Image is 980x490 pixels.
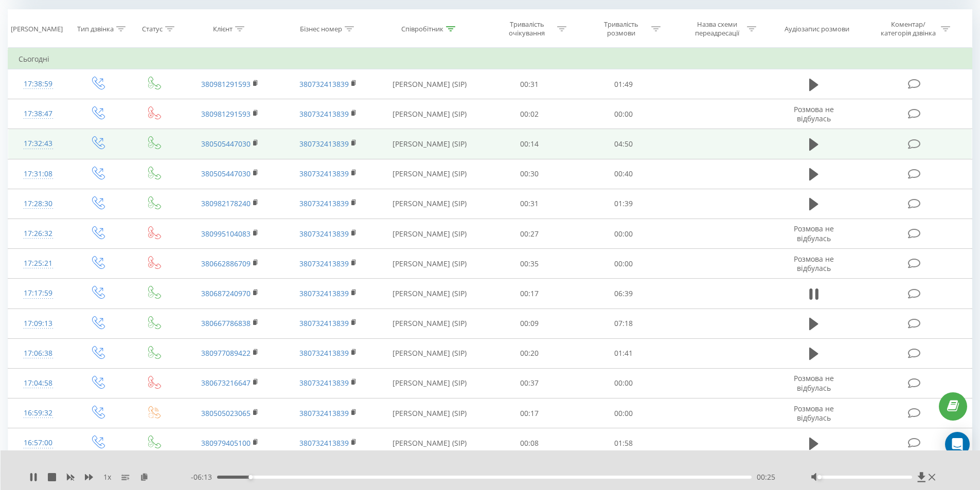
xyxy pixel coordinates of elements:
[577,428,671,458] td: 01:58
[401,25,443,33] div: Співробітник
[483,189,577,219] td: 00:31
[483,159,577,189] td: 00:30
[19,433,58,453] div: 16:57:00
[577,159,671,189] td: 00:40
[299,79,349,89] a: 380732413839
[377,368,483,398] td: [PERSON_NAME] (SIP)
[377,249,483,279] td: [PERSON_NAME] (SIP)
[577,189,671,219] td: 01:39
[299,259,349,268] a: 380732413839
[201,318,251,328] a: 380667786838
[19,224,58,244] div: 17:26:32
[300,25,342,33] div: Бізнес номер
[577,249,671,279] td: 00:00
[377,428,483,458] td: [PERSON_NAME] (SIP)
[377,279,483,308] td: [PERSON_NAME] (SIP)
[299,318,349,328] a: 380732413839
[201,259,251,268] a: 380662886709
[8,49,972,69] td: Сьогодні
[785,25,849,33] div: Аудіозапис розмови
[299,229,349,239] a: 380732413839
[19,314,58,334] div: 17:09:13
[19,373,58,393] div: 17:04:58
[19,253,58,274] div: 17:25:21
[794,254,834,273] span: Розмова не відбулась
[299,378,349,388] a: 380732413839
[483,338,577,368] td: 00:20
[577,99,671,129] td: 00:00
[19,194,58,214] div: 17:28:30
[945,432,970,457] div: Open Intercom Messenger
[577,69,671,99] td: 01:49
[201,198,251,208] a: 380982178240
[142,25,163,33] div: Статус
[377,219,483,249] td: [PERSON_NAME] (SIP)
[201,438,251,448] a: 380979405100
[483,69,577,99] td: 00:31
[577,308,671,338] td: 07:18
[577,279,671,308] td: 06:39
[19,134,58,154] div: 17:32:43
[299,169,349,178] a: 380732413839
[19,283,58,303] div: 17:17:59
[483,428,577,458] td: 00:08
[483,368,577,398] td: 00:37
[794,404,834,423] span: Розмова не відбулась
[483,219,577,249] td: 00:27
[817,475,822,479] div: Accessibility label
[191,472,217,482] span: - 06:13
[577,338,671,368] td: 01:41
[213,25,233,33] div: Клієнт
[377,308,483,338] td: [PERSON_NAME] (SIP)
[377,398,483,428] td: [PERSON_NAME] (SIP)
[377,338,483,368] td: [PERSON_NAME] (SIP)
[19,74,58,94] div: 17:38:59
[757,472,775,482] span: 00:25
[201,378,251,388] a: 380673216647
[299,288,349,298] a: 380732413839
[19,164,58,184] div: 17:31:08
[201,109,251,119] a: 380981291593
[299,139,349,149] a: 380732413839
[19,104,58,124] div: 17:38:47
[483,279,577,308] td: 00:17
[103,472,111,482] span: 1 x
[19,343,58,364] div: 17:06:38
[500,20,555,38] div: Тривалість очікування
[201,139,251,149] a: 380505447030
[483,99,577,129] td: 00:02
[77,25,114,33] div: Тип дзвінка
[577,129,671,159] td: 04:50
[201,348,251,358] a: 380977089422
[577,368,671,398] td: 00:00
[299,408,349,418] a: 380732413839
[201,288,251,298] a: 380687240970
[299,198,349,208] a: 380732413839
[794,104,834,123] span: Розмова не відбулась
[483,398,577,428] td: 00:17
[299,348,349,358] a: 380732413839
[299,438,349,448] a: 380732413839
[483,308,577,338] td: 00:09
[577,398,671,428] td: 00:00
[248,475,253,479] div: Accessibility label
[19,403,58,423] div: 16:59:32
[483,129,577,159] td: 00:14
[794,224,834,243] span: Розмова не відбулась
[201,79,251,89] a: 380981291593
[377,159,483,189] td: [PERSON_NAME] (SIP)
[794,373,834,392] span: Розмова не відбулась
[201,408,251,418] a: 380505023065
[594,20,649,38] div: Тривалість розмови
[299,109,349,119] a: 380732413839
[201,169,251,178] a: 380505447030
[377,189,483,219] td: [PERSON_NAME] (SIP)
[11,25,63,33] div: [PERSON_NAME]
[201,229,251,239] a: 380995104083
[483,249,577,279] td: 00:35
[377,99,483,129] td: [PERSON_NAME] (SIP)
[377,129,483,159] td: [PERSON_NAME] (SIP)
[577,219,671,249] td: 00:00
[689,20,744,38] div: Назва схеми переадресації
[377,69,483,99] td: [PERSON_NAME] (SIP)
